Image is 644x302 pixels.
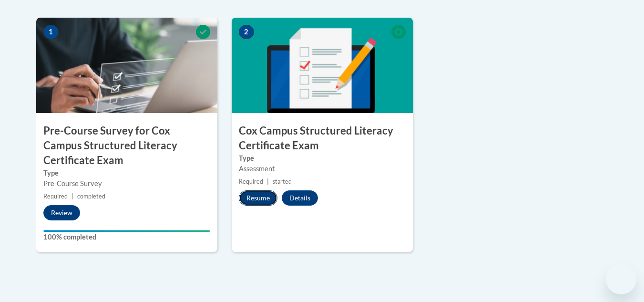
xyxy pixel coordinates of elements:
span: Required [43,193,68,200]
span: 2 [239,25,254,39]
label: Type [239,153,406,164]
label: 100% completed [43,232,210,242]
img: Course Image [36,18,217,113]
span: | [267,178,269,185]
span: started [273,178,292,185]
span: completed [77,193,105,200]
h3: Pre-Course Survey for Cox Campus Structured Literacy Certificate Exam [36,124,217,167]
div: Assessment [239,164,406,174]
span: Required [239,178,263,185]
button: Resume [239,190,277,206]
button: Review [43,205,80,220]
img: Course Image [232,18,413,113]
div: Pre-Course Survey [43,178,210,189]
span: | [72,193,73,200]
h3: Cox Campus Structured Literacy Certificate Exam [232,124,413,153]
span: 1 [43,25,59,39]
label: Type [43,168,210,178]
button: Details [282,190,318,206]
div: Your progress [43,230,210,232]
iframe: Button to launch messaging window [606,264,636,294]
